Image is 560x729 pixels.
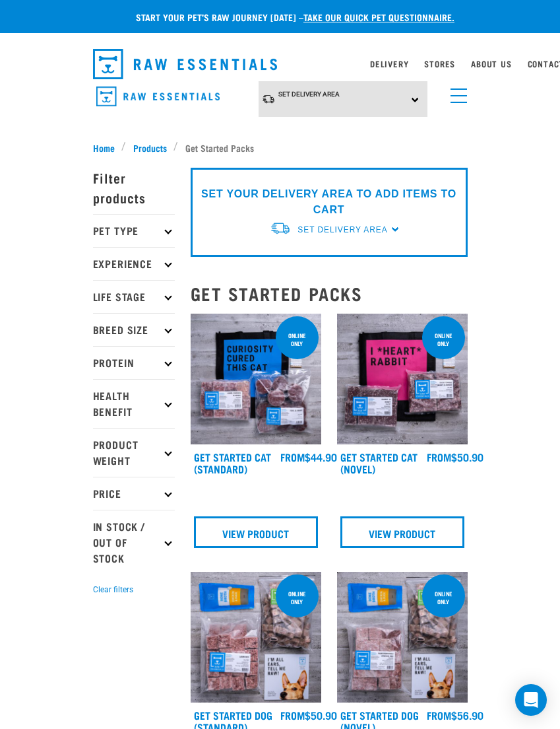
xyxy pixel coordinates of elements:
span: Set Delivery Area [278,90,340,98]
p: Experience [93,247,175,280]
a: Home [93,141,122,155]
span: Home [93,141,115,155]
a: take our quick pet questionnaire. [303,15,454,19]
p: Price [93,477,175,510]
p: Filter products [93,161,175,214]
img: Assortment Of Raw Essential Products For Cats Including, Blue And Black Tote Bag With "Curiosity ... [191,314,321,444]
p: Pet Type [93,214,175,247]
h2: Get Started Packs [191,283,468,304]
nav: breadcrumbs [93,141,468,155]
nav: dropdown navigation [82,44,478,85]
div: Open Intercom Messenger [515,684,547,716]
a: Products [126,141,173,155]
div: online only [276,584,319,611]
div: $56.90 [427,709,483,721]
a: View Product [194,516,318,548]
p: SET YOUR DELIVERY AREA TO ADD ITEMS TO CART [201,186,458,218]
img: Raw Essentials Logo [93,49,278,79]
p: Health Benefit [93,379,175,428]
a: View Product [340,516,464,548]
img: NSP Dog Novel Update [337,572,468,703]
img: NSP Dog Standard Update [191,572,321,703]
p: In Stock / Out Of Stock [93,510,175,574]
button: Clear filters [93,584,133,596]
img: van-moving.png [262,94,275,104]
div: $50.90 [427,451,483,463]
span: FROM [427,454,451,460]
div: $44.90 [280,451,337,463]
span: FROM [280,454,305,460]
span: Products [133,141,167,155]
a: Stores [424,61,455,66]
img: Raw Essentials Logo [96,87,220,107]
img: Assortment Of Raw Essential Products For Cats Including, Pink And Black Tote Bag With "I *Heart* ... [337,314,468,444]
span: FROM [427,712,451,718]
p: Product Weight [93,428,175,477]
div: $50.90 [280,709,337,721]
div: online only [422,584,465,611]
a: Get Started Cat (Standard) [194,454,271,471]
span: Set Delivery Area [297,225,387,234]
span: FROM [280,712,305,718]
p: Life Stage [93,280,175,313]
p: Protein [93,346,175,379]
a: Get Started Cat (Novel) [340,454,418,471]
img: van-moving.png [270,221,291,235]
p: Breed Size [93,313,175,346]
a: menu [444,81,468,104]
div: online only [276,326,319,353]
div: online only [422,326,465,353]
a: About Us [471,61,511,66]
a: Delivery [370,61,408,66]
